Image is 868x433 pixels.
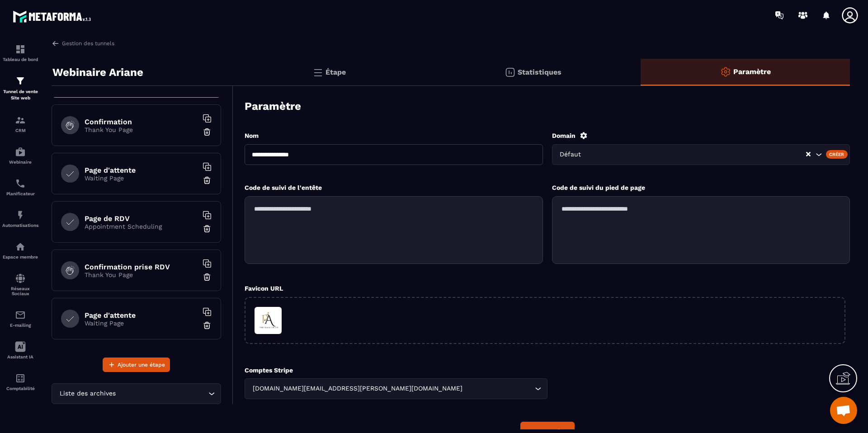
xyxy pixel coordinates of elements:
label: Code de suivi du pied de page [552,184,645,191]
h6: Page de RDV [85,214,198,223]
img: accountant [15,373,26,384]
h3: Paramètre [245,100,301,113]
img: logo [13,8,94,25]
div: Search for option [552,144,850,165]
img: trash [203,176,212,185]
img: trash [203,321,212,330]
a: schedulerschedulerPlanificateur [2,171,38,203]
img: automations [15,210,26,221]
h6: Page d'attente [85,311,198,320]
img: formation [15,115,26,126]
div: Search for option [52,383,221,404]
input: Search for option [118,389,206,399]
label: Nom [245,132,259,139]
label: Domain [552,132,576,139]
input: Search for option [464,384,533,394]
a: Assistant IA [2,334,38,366]
img: scheduler [15,178,26,189]
img: formation [15,75,26,86]
img: arrow [52,39,60,47]
p: Étape [325,68,346,76]
h6: Confirmation prise RDV [85,263,198,271]
a: formationformationCRM [2,108,38,140]
p: Réseaux Sociaux [2,286,38,296]
div: Search for option [245,378,547,399]
img: automations [15,241,26,252]
img: bars.0d591741.svg [312,67,323,78]
img: social-network [15,273,26,284]
button: Ajouter une étape [103,358,170,372]
p: Tableau de bord [2,57,38,62]
p: Comptes Stripe [245,367,547,374]
p: Webinaire Ariane [52,63,143,81]
h6: Confirmation [85,118,198,126]
span: Ajouter une étape [118,360,165,369]
p: Appointment Scheduling [85,223,198,230]
img: trash [203,273,212,282]
p: Statistiques [518,68,561,76]
img: stats.20deebd0.svg [505,67,515,78]
p: Paramètre [733,67,771,76]
img: formation [15,44,26,55]
p: Waiting Page [85,320,198,327]
a: automationsautomationsWebinaire [2,140,38,171]
p: Thank You Page [85,271,198,278]
p: Tunnel de vente Site web [2,89,38,101]
p: Planificateur [2,191,38,196]
label: Code de suivi de l'entête [245,184,322,191]
a: emailemailE-mailing [2,303,38,334]
div: Ouvrir le chat [830,397,857,424]
span: Défaut [558,150,590,160]
a: Gestion des tunnels [52,39,114,47]
label: Favicon URL [245,285,283,292]
img: trash [203,224,212,233]
p: Automatisations [2,223,38,228]
p: Espace membre [2,254,38,259]
p: Thank You Page [85,126,198,133]
a: formationformationTableau de bord [2,37,38,69]
img: trash [203,127,212,136]
span: [DOMAIN_NAME][EMAIL_ADDRESS][PERSON_NAME][DOMAIN_NAME] [250,384,464,394]
div: Créer [826,150,848,158]
p: E-mailing [2,323,38,328]
img: email [15,310,26,320]
img: automations [15,146,26,157]
p: Webinaire [2,160,38,165]
img: setting-o.ffaa8168.svg [720,66,731,77]
a: automationsautomationsAutomatisations [2,203,38,235]
a: accountantaccountantComptabilité [2,366,38,398]
button: Clear Selected [806,151,811,158]
a: automationsautomationsEspace membre [2,235,38,266]
span: Liste des archives [57,389,118,399]
a: social-networksocial-networkRéseaux Sociaux [2,266,38,303]
p: CRM [2,128,38,133]
p: Waiting Page [85,174,198,182]
p: Assistant IA [2,354,38,359]
h6: Page d'attente [85,166,198,174]
input: Search for option [590,150,805,160]
p: Comptabilité [2,386,38,391]
a: formationformationTunnel de vente Site web [2,69,38,108]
